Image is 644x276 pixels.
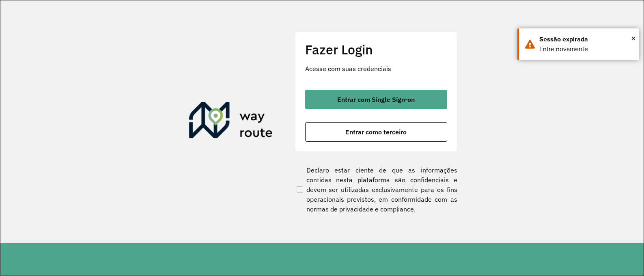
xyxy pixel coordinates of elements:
h2: Fazer Login [305,42,447,57]
button: button [305,90,447,109]
img: Roteirizador AmbevTech [189,102,273,141]
p: Acesse com suas credenciais [305,64,447,73]
button: button [305,122,447,142]
button: Close [631,32,635,44]
span: Entrar com Single Sign-on [337,96,415,103]
label: Declaro estar ciente de que as informações contidas nesta plataforma são confidenciais e devem se... [295,165,457,214]
div: Entre novamente [539,44,633,54]
span: Entrar como terceiro [345,129,407,135]
div: Sessão expirada [539,34,633,44]
span: × [631,32,635,44]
